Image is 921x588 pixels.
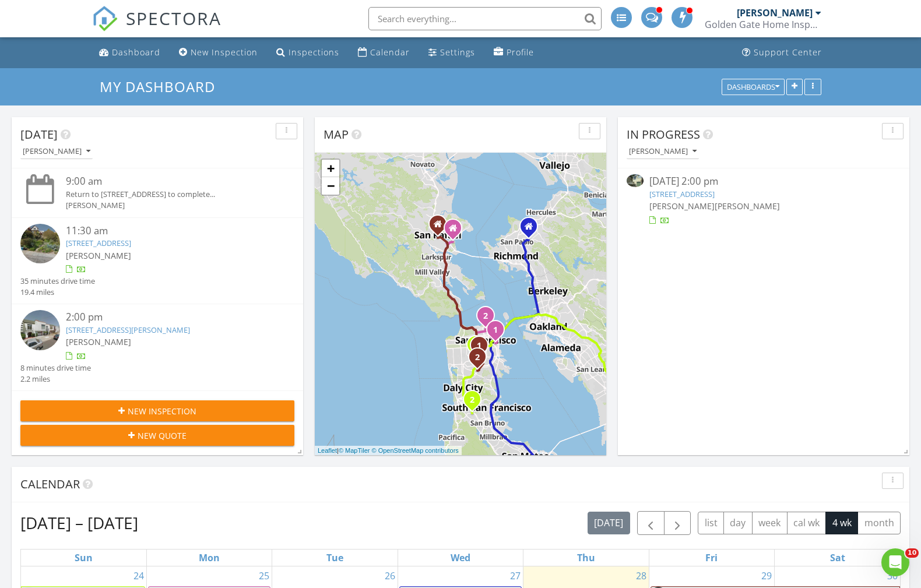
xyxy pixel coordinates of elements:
[715,200,780,212] span: [PERSON_NAME]
[448,550,473,566] a: Wednesday
[486,315,493,322] div: 1179 Filbert St, San Francisco, CA 94109
[66,174,272,189] div: 9:00 am
[905,548,919,558] span: 10
[20,310,294,385] a: 2:00 pm [STREET_ADDRESS][PERSON_NAME] [PERSON_NAME] 8 minutes drive time 2.2 miles
[322,160,339,177] a: Zoom in
[66,250,131,261] span: [PERSON_NAME]
[881,548,909,576] iframe: Intercom live chat
[256,566,272,585] a: Go to August 25, 2025
[754,47,822,58] div: Support Center
[703,550,720,566] a: Friday
[66,325,190,335] a: [STREET_ADDRESS][PERSON_NAME]
[727,83,779,91] div: Dashboards
[424,42,480,64] a: Settings
[698,512,724,534] button: list
[649,189,715,199] a: [STREET_ADDRESS]
[575,550,597,566] a: Thursday
[72,550,95,566] a: Sunday
[368,7,602,30] input: Search everything...
[92,16,222,40] a: SPECTORA
[453,228,460,235] div: 10 Dowitcher Way, San Rafael CA 94901
[627,144,699,160] button: [PERSON_NAME]
[483,312,488,321] i: 2
[126,6,222,30] span: SPECTORA
[588,512,630,534] button: [DATE]
[324,126,349,142] span: Map
[382,566,398,585] a: Go to August 26, 2025
[479,345,486,352] div: 524 28th St, San Francisco, CA 94131
[353,42,414,64] a: Calendar
[100,77,225,96] a: My Dashboard
[20,144,93,160] button: [PERSON_NAME]
[174,42,262,64] a: New Inspection
[634,566,649,585] a: Go to August 28, 2025
[272,42,344,64] a: Inspections
[20,374,91,385] div: 2.2 miles
[289,47,339,58] div: Inspections
[370,47,410,58] div: Calendar
[66,336,131,347] span: [PERSON_NAME]
[649,200,715,212] span: [PERSON_NAME]
[20,276,95,287] div: 35 minutes drive time
[477,342,481,350] i: 1
[825,512,858,534] button: 4 wk
[339,447,370,454] a: © MapTiler
[94,42,165,64] a: Dashboard
[828,550,848,566] a: Saturday
[20,362,91,374] div: 8 minutes drive time
[737,7,813,19] div: [PERSON_NAME]
[372,447,459,454] a: © OpenStreetMap contributors
[629,147,697,156] div: [PERSON_NAME]
[66,189,272,200] div: Return to [STREET_ADDRESS] to complete...
[20,425,294,446] button: New Quote
[324,550,346,566] a: Tuesday
[112,47,160,58] div: Dashboard
[489,42,539,64] a: Profile
[508,566,523,585] a: Go to August 27, 2025
[191,47,258,58] div: New Inspection
[627,174,644,187] img: 8917250%2Fcover_photos%2FyJvwkAG6qhZMpa0tCAtk%2Fsmall.jpg
[475,354,480,362] i: 2
[737,42,827,64] a: Support Center
[637,511,665,535] button: Previous
[20,224,294,298] a: 11:30 am [STREET_ADDRESS] [PERSON_NAME] 35 minutes drive time 19.4 miles
[66,310,272,325] div: 2:00 pm
[66,238,131,248] a: [STREET_ADDRESS]
[315,446,462,456] div: |
[318,447,337,454] a: Leaflet
[787,512,827,534] button: cal wk
[493,326,498,335] i: 1
[128,405,196,417] span: New Inspection
[723,512,753,534] button: day
[20,400,294,421] button: New Inspection
[20,224,60,263] img: streetview
[66,200,272,211] div: [PERSON_NAME]
[722,79,785,95] button: Dashboards
[23,147,90,156] div: [PERSON_NAME]
[196,550,222,566] a: Monday
[20,310,60,350] img: streetview
[759,566,774,585] a: Go to August 29, 2025
[470,396,474,404] i: 2
[627,126,700,142] span: In Progress
[131,566,146,585] a: Go to August 24, 2025
[752,512,788,534] button: week
[529,226,536,233] div: 3535 El Portal DR, El Sobrante CA 94803
[20,126,58,142] span: [DATE]
[66,224,272,238] div: 11:30 am
[705,19,821,30] div: Golden Gate Home Inspections
[20,476,80,492] span: Calendar
[627,174,901,226] a: [DATE] 2:00 pm [STREET_ADDRESS] [PERSON_NAME][PERSON_NAME]
[472,399,479,406] div: 1 Appian Way 704-6, South San Francisco, CA 94080
[664,511,691,535] button: Next
[857,512,901,534] button: month
[322,177,339,195] a: Zoom out
[477,357,484,364] div: 26 Valerton Ct, San Francisco, CA 94112
[138,429,187,442] span: New Quote
[20,511,138,534] h2: [DATE] – [DATE]
[649,174,878,189] div: [DATE] 2:00 pm
[438,224,445,231] div: 104 1st Street, San Rafael CA 94901
[495,329,502,336] div: 300 Berry St 721, San Francisco, CA 94158
[507,47,534,58] div: Profile
[440,47,475,58] div: Settings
